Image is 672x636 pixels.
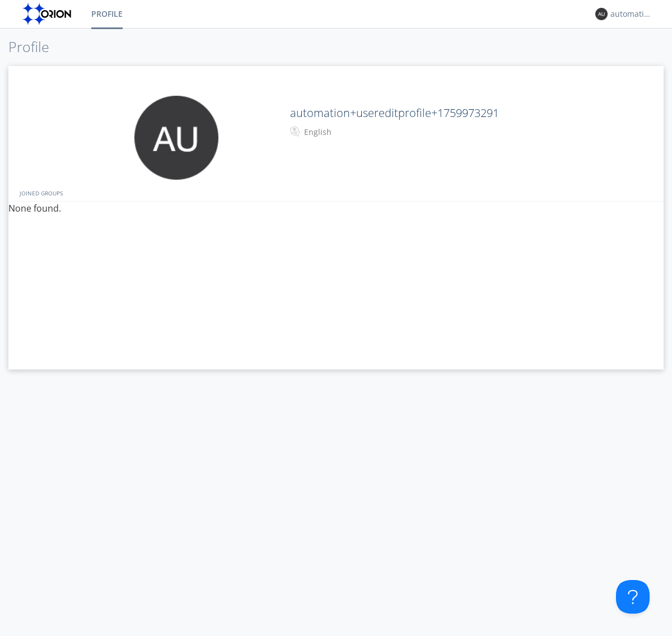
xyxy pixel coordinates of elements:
img: 373638.png [595,8,608,20]
div: JOINED GROUPS [17,185,661,201]
img: 373638.png [134,96,218,180]
p: None found. [8,202,664,216]
img: In groups with Translation enabled, your messages will be automatically translated to and from th... [290,125,301,138]
img: orion-labs-logo.svg [22,3,74,25]
iframe: Toggle Customer Support [616,580,650,614]
div: automation+usereditprofile+1759973291 [610,8,652,20]
h1: Profile [8,39,664,55]
div: English [304,127,398,138]
h2: automation+usereditprofile+1759973291 [290,107,601,119]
